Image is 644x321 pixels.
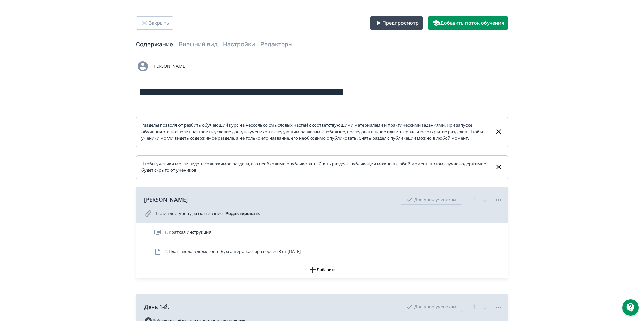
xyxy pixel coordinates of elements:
a: Настройки [223,41,255,48]
button: Добавить поток обучения [428,16,508,30]
button: Предпросмотр [370,16,423,30]
button: Редактировать [225,208,260,219]
span: [PERSON_NAME] [144,196,188,204]
div: Доступно ученикам [401,302,462,312]
div: Разделы позволяют разбить обучающий курс на несколько смысловых частей с соответствующими материа... [141,122,489,142]
div: Доступно ученикам [401,195,462,205]
button: Закрыть [136,16,173,30]
a: Содержание [136,41,173,48]
span: 2. План ввода в должность Бухгалтера-кассира версия 3 от 23.09.2024г. [164,248,301,255]
div: 1. Краткая инструкция [136,223,508,242]
button: Добавить [136,261,508,278]
div: 2. План ввода в должность Бухгалтера-кассира версия 3 от [DATE] [136,242,508,261]
span: 1 файл доступен для скачивания [155,210,223,217]
span: День 1-й. [144,303,169,311]
span: 1. Краткая инструкция [164,229,211,236]
span: [PERSON_NAME] [152,63,186,70]
div: Чтобы ученики могли видеть содержимое раздела, его необходимо опубликовать. Снять раздел с публик... [141,161,489,174]
a: Внешний вид [179,41,218,48]
a: Редакторы [260,41,293,48]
